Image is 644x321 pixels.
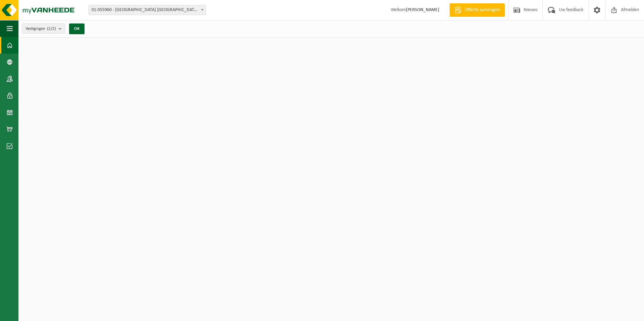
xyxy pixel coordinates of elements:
[89,5,206,15] span: 01-055960 - ROCKWOOL BELGIUM NV - WIJNEGEM
[25,24,56,34] span: Vestigingen
[22,23,65,34] button: Vestigingen(2/2)
[463,7,501,13] span: Offerte aanvragen
[47,26,56,31] count: (2/2)
[89,5,206,15] span: 01-055960 - ROCKWOOL BELGIUM NV - WIJNEGEM
[406,7,439,12] strong: [PERSON_NAME]
[69,23,85,34] button: OK
[449,3,505,17] a: Offerte aanvragen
